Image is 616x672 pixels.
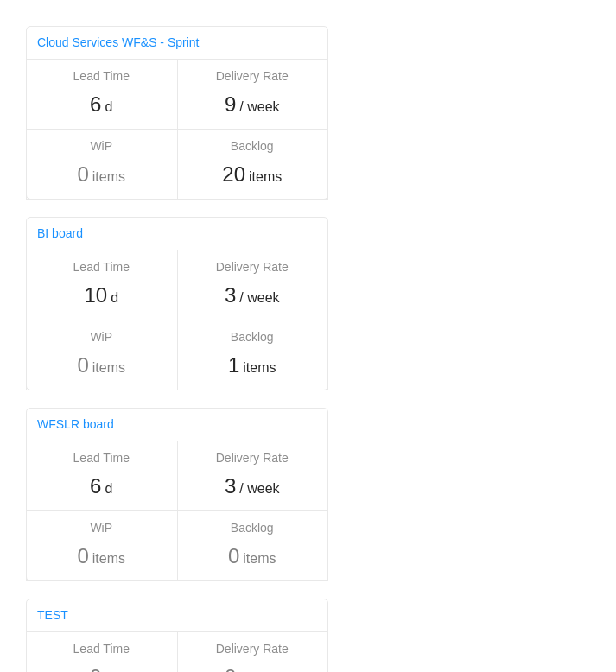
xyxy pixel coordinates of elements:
[37,226,83,240] a: BI board
[225,474,236,498] span: 3
[35,519,168,537] div: WiP
[35,449,168,467] div: Lead Time
[35,640,168,658] div: Lead Time
[239,97,279,117] span: / week
[186,640,320,658] div: Delivery Rate
[92,548,125,569] span: items
[239,288,279,308] span: / week
[186,519,320,537] div: Backlog
[90,92,101,116] span: 6
[228,544,239,567] span: 0
[35,328,168,346] div: WiP
[77,353,88,377] span: 0
[186,67,320,86] div: Delivery Rate
[35,67,168,86] div: Lead Time
[111,288,118,308] span: d
[37,417,114,431] a: WFSLR board
[186,137,320,155] div: Backlog
[90,474,101,498] span: 6
[186,449,320,467] div: Delivery Rate
[92,358,125,378] span: items
[228,353,239,377] span: 1
[35,137,168,155] div: WiP
[105,479,112,499] span: d
[249,167,282,187] span: items
[225,92,236,116] span: 9
[35,258,168,276] div: Lead Time
[84,283,107,307] span: 10
[105,97,112,117] span: d
[239,479,279,499] span: / week
[225,283,236,307] span: 3
[37,608,68,622] a: TEST
[186,258,320,276] div: Delivery Rate
[37,35,200,49] a: Cloud Services WF&S - Sprint
[77,544,88,567] span: 0
[77,162,88,186] span: 0
[92,167,125,187] span: items
[186,328,320,346] div: Backlog
[222,162,245,186] span: 20
[243,358,276,378] span: items
[243,548,276,569] span: items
